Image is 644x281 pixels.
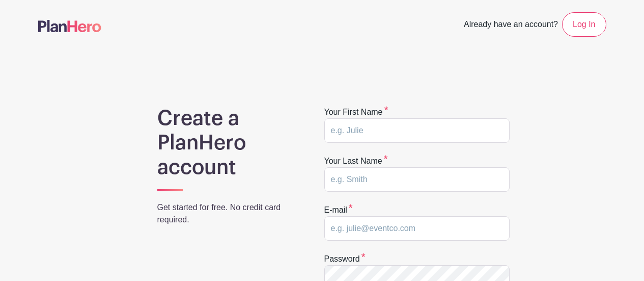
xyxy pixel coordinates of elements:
label: Your last name [324,155,388,167]
a: Log In [562,12,606,37]
input: e.g. Julie [324,118,510,143]
label: E-mail [324,204,353,216]
img: logo-507f7623f17ff9eddc593b1ce0a138ce2505c220e1c5a4e2b4648c50719b7d32.svg [38,20,101,32]
input: e.g. Smith [324,167,510,192]
label: Your first name [324,106,388,118]
label: Password [324,253,366,265]
span: Already have an account? [464,14,558,37]
h1: Create a PlanHero account [157,106,298,180]
input: e.g. julie@eventco.com [324,216,510,241]
p: Get started for free. No credit card required. [157,201,298,226]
